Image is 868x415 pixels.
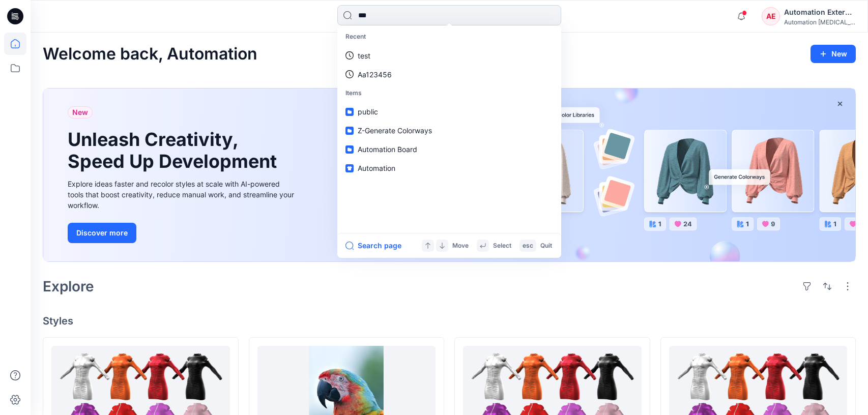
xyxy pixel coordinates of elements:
span: Z-Generate Colorways [358,126,432,135]
a: Automation Board [339,140,559,159]
a: Z-Generate Colorways [339,121,559,140]
span: Automation Board [358,145,417,154]
h1: Unleash Creativity, Speed Up Development [68,129,281,172]
p: Move [452,241,469,251]
div: Automation External [784,6,855,18]
a: Discover more [68,223,297,243]
p: Aa123456 [358,69,392,80]
span: New [72,106,88,118]
div: Automation [MEDICAL_DATA]... [784,18,855,26]
div: AE [762,7,780,25]
p: Quit [540,241,552,251]
button: New [811,45,856,63]
a: Aa123456 [339,65,559,84]
p: esc [523,241,533,251]
h2: Welcome back, Automation [43,45,257,64]
button: Search page [345,240,401,252]
a: public [339,102,559,121]
button: Discover more [68,223,136,243]
span: Automation [358,164,395,172]
h2: Explore [43,278,94,294]
p: Items [339,84,559,103]
h4: Styles [43,315,856,327]
p: Recent [339,27,559,46]
a: test [339,46,559,65]
p: Select [493,241,511,251]
div: Explore ideas faster and recolor styles at scale with AI-powered tools that boost creativity, red... [68,179,297,211]
p: test [358,50,370,61]
span: public [358,107,378,116]
a: Automation [339,159,559,177]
